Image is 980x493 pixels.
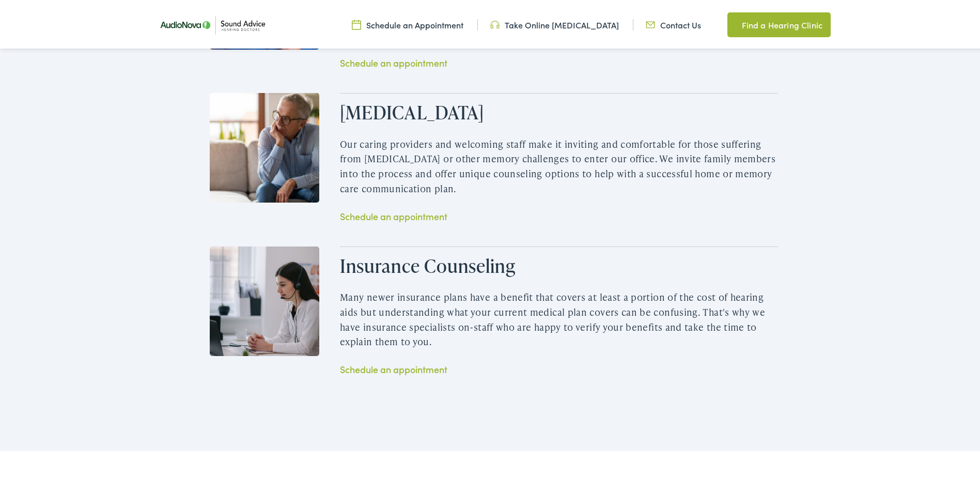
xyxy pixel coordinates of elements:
[340,54,447,67] a: Schedule an appointment
[340,135,778,194] p: Our caring providers and welcoming staff make it inviting and comfortable for those suffering fro...
[340,288,778,347] p: Many newer insurance plans have a benefit that covers at least a portion of the cost of hearing a...
[646,17,655,28] img: Icon representing mail communication in a unique green color, indicative of contact or communicat...
[490,17,619,28] a: Take Online [MEDICAL_DATA]
[727,10,831,35] a: Find a Hearing Clinic
[727,17,737,29] img: Map pin icon in a unique green color, indicating location-related features or services.
[646,17,701,28] a: Contact Us
[340,361,447,374] a: Schedule an appointment
[210,244,319,354] img: Woman providing insurance counseling for hearing health in Cabot, AR.
[490,17,500,28] img: Headphone icon in a unique green color, suggesting audio-related services or features.
[340,208,447,221] a: Schedule an appointment
[340,99,778,121] h2: [MEDICAL_DATA]
[352,17,361,28] img: Calendar icon in a unique green color, symbolizing scheduling or date-related features.
[340,253,778,275] h2: Insurance Counseling
[352,17,463,28] a: Schedule an Appointment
